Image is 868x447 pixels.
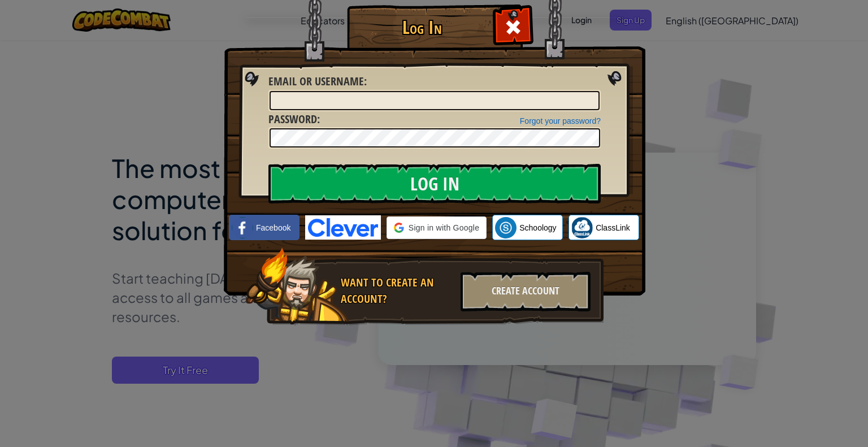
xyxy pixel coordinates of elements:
[387,216,487,239] div: Sign in with Google
[341,275,454,307] div: Want to create an account?
[520,116,601,125] a: Forgot your password?
[256,222,290,233] span: Facebook
[495,217,517,238] img: schoology.png
[268,164,601,203] input: Log In
[519,222,556,233] span: Schoology
[571,217,593,238] img: classlink-logo-small.png
[268,111,317,127] span: Password
[232,217,253,238] img: facebook_small.png
[268,73,364,89] span: Email or Username
[268,73,367,90] label: :
[461,272,591,311] div: Create Account
[596,222,630,233] span: ClassLink
[350,18,494,37] h1: Log In
[409,222,479,233] span: Sign in with Google
[268,111,320,128] label: :
[305,215,381,240] img: clever-logo-blue.png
